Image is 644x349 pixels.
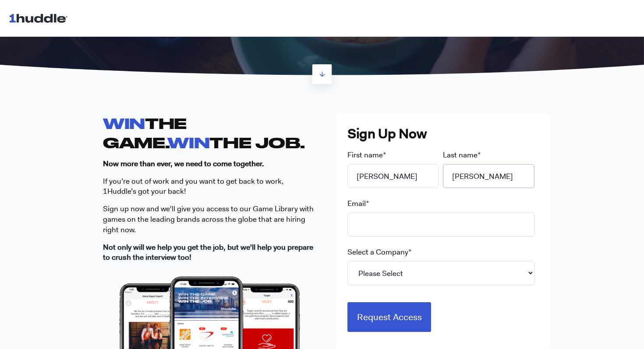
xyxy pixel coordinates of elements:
[103,159,264,168] strong: Now more than ever, we need to come together.
[347,247,408,257] span: Select a Company
[103,115,305,150] strong: THE GAME. THE JOB.
[167,134,209,151] span: WIN
[347,150,383,160] span: First name
[347,125,539,143] h3: Sign Up Now
[103,242,313,262] strong: Not only will we help you get the job, but we'll help you prepare to crush the interview too!
[347,302,432,332] input: Request Access
[103,204,316,235] p: S
[9,10,71,26] img: 1huddle
[443,150,478,160] span: Last name
[103,176,283,196] span: If you’re out of work and you want to get back to work, 1Huddle’s got your back!
[103,204,314,234] span: ign up now and we'll give you access to our Game Library with games on the leading brands across ...
[347,199,366,208] span: Email
[103,115,145,132] span: WIN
